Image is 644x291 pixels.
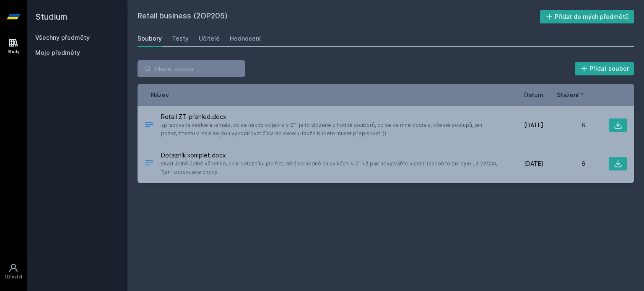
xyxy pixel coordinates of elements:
button: Datum [524,90,543,99]
h2: Retail business (2OP205) [138,10,540,23]
a: Všechny předměty [35,34,90,41]
button: Přidat soubor [575,62,634,75]
a: Testy [172,30,189,47]
div: Soubory [138,34,162,43]
span: [DATE] [524,121,543,129]
span: Moje předměty [35,49,80,57]
div: Hodnocení [230,34,261,43]
span: zpracovaná veškerá témata, co se někdy objevila v ZT, je to složené z hodně souborů, co se ke mně... [161,121,498,138]
a: Hodnocení [230,30,261,47]
div: DOCX [144,119,154,131]
a: Soubory [138,30,162,47]
button: Přidat do mých předmětů [540,10,634,23]
a: Uživatel [2,259,25,284]
input: Hledej soubor [138,60,245,77]
div: 8 [543,121,585,129]
span: Stažení [557,90,579,99]
div: Study [8,49,20,55]
button: Stažení [557,90,585,99]
span: snad úplně úplně všechno, co k dotazníku jde říct, dělá se hodně na cvikách, v ZT už pak nevytvář... [161,160,498,176]
div: Uživatel [5,274,22,280]
span: [DATE] [524,160,543,168]
span: Dotazník komplet.docx [161,151,498,160]
div: Učitelé [199,34,220,43]
div: 6 [543,160,585,168]
a: Učitelé [199,30,220,47]
div: DOCX [144,158,154,170]
div: Testy [172,34,189,43]
span: Retail ZT-přehled.docx [161,113,498,121]
a: Study [2,33,25,59]
button: Název [151,90,169,99]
